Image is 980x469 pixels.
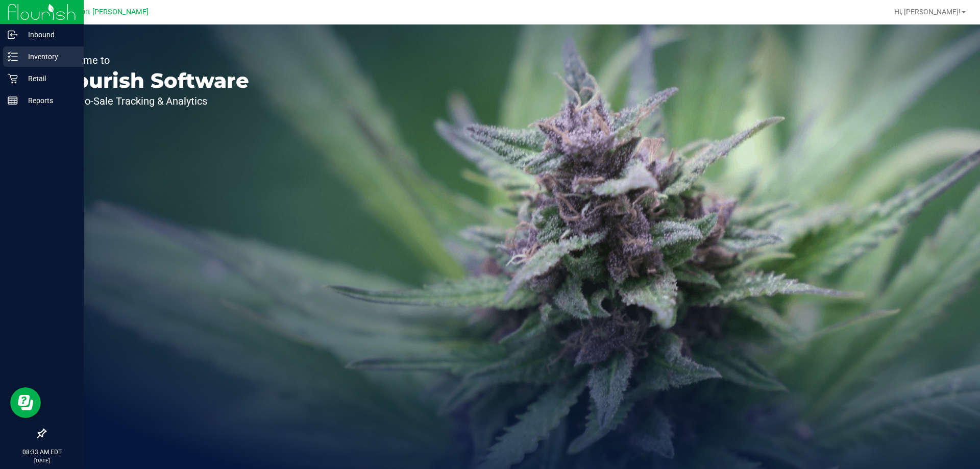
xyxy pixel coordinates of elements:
[18,51,79,63] p: Inventory
[5,457,79,464] p: [DATE]
[10,387,41,418] iframe: Resource center
[18,29,79,41] p: Inbound
[55,70,249,91] p: Flourish Software
[894,8,961,16] span: Hi, [PERSON_NAME]!
[55,55,249,65] p: Welcome to
[18,94,79,107] p: Reports
[5,448,79,457] p: 08:33 AM EDT
[60,8,149,16] span: New Port [PERSON_NAME]
[8,73,18,84] inline-svg: Retail
[8,52,18,62] inline-svg: Inventory
[55,96,249,106] p: Seed-to-Sale Tracking & Analytics
[18,72,79,85] p: Retail
[8,30,18,40] inline-svg: Inbound
[8,95,18,106] inline-svg: Reports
